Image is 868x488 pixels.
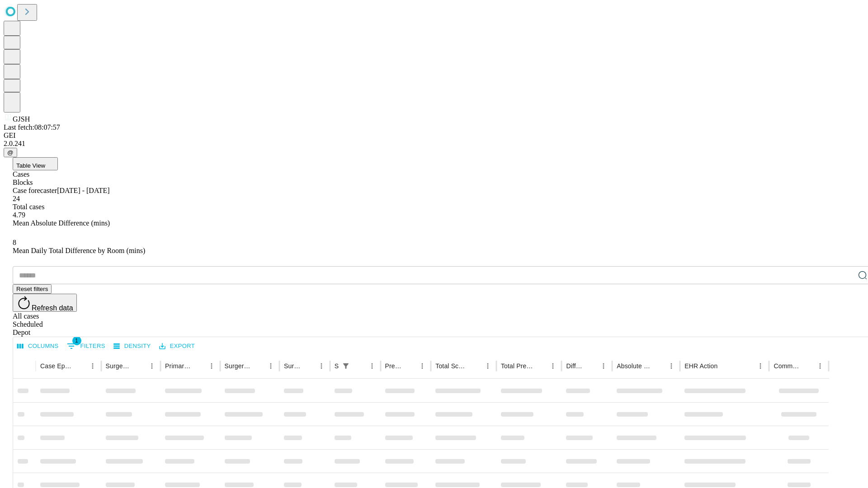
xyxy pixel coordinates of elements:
span: Mean Absolute Difference (mins) [13,219,110,227]
button: Menu [754,360,767,372]
div: Total Predicted Duration [501,362,533,370]
span: GJSH [13,115,30,123]
button: Menu [366,360,378,372]
button: Refresh data [13,294,77,312]
button: Menu [86,360,99,372]
button: Menu [814,360,826,372]
button: Sort [353,360,366,372]
button: Show filters [340,360,352,372]
span: 1 [72,336,81,345]
span: Mean Daily Total Difference by Room (mins) [13,247,145,254]
button: Sort [585,360,597,372]
div: Total Scheduled Duration [435,362,468,370]
div: Case Epic Id [40,362,73,370]
span: 24 [13,195,20,202]
button: Export [157,339,197,353]
button: Density [111,339,153,353]
div: Primary Service [165,362,191,370]
button: Menu [416,360,429,372]
div: 1 active filter [340,360,352,372]
button: Show filters [65,339,108,353]
div: 2.0.241 [4,140,864,148]
span: Table View [16,162,45,169]
button: Sort [534,360,547,372]
button: Menu [205,360,218,372]
span: @ [7,149,14,156]
span: 8 [13,239,16,246]
button: Sort [74,360,86,372]
div: Predicted In Room Duration [385,362,403,370]
button: Menu [665,360,678,372]
button: @ [4,148,17,157]
button: Sort [302,360,315,372]
button: Table View [13,157,58,170]
div: Scheduled In Room Duration [335,362,339,370]
div: Comments [774,362,800,370]
button: Select columns [15,339,61,353]
span: Total cases [13,203,44,211]
div: Surgery Name [225,362,251,370]
div: Surgery Date [284,362,302,370]
button: Menu [597,360,610,372]
button: Menu [146,360,158,372]
div: Surgeon Name [106,362,132,370]
button: Menu [547,360,559,372]
button: Menu [481,360,494,372]
span: [DATE] - [DATE] [57,187,109,194]
button: Sort [801,360,814,372]
button: Sort [718,360,731,372]
button: Sort [252,360,264,372]
button: Sort [133,360,146,372]
button: Sort [469,360,481,372]
button: Sort [652,360,665,372]
button: Reset filters [13,284,52,294]
span: Case forecaster [13,187,57,194]
div: GEI [4,131,864,140]
span: Last fetch: 08:07:57 [4,123,60,131]
button: Menu [315,360,328,372]
div: Absolute Difference [617,362,651,370]
div: Difference [566,362,584,370]
span: Refresh data [32,304,73,312]
span: 4.79 [13,211,25,219]
div: EHR Action [684,362,717,370]
span: Reset filters [16,286,48,292]
button: Menu [264,360,277,372]
button: Sort [193,360,205,372]
button: Sort [403,360,416,372]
